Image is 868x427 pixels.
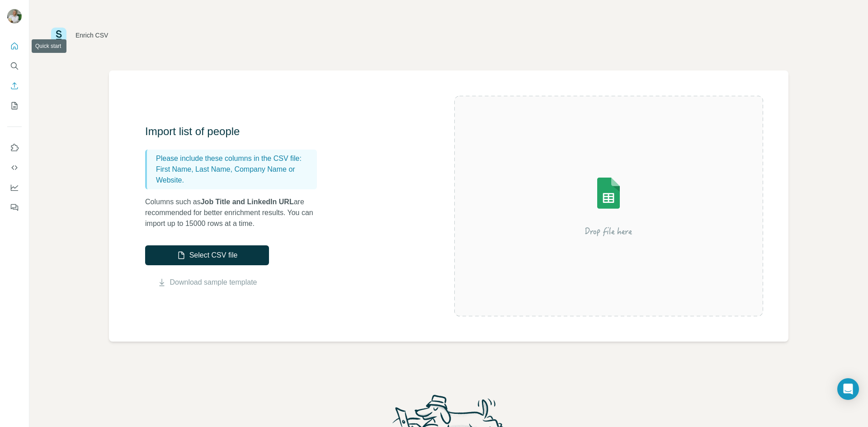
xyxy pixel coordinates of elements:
[145,197,326,229] p: Columns such as are recommended for better enrichment results. You can import up to 15000 rows at...
[75,31,108,40] div: Enrich CSV
[527,152,690,260] img: Surfe Illustration - Drop file here or select below
[7,38,22,54] button: Quick start
[145,124,326,139] h3: Import list of people
[7,140,22,156] button: Use Surfe on LinkedIn
[201,198,294,206] span: Job Title and LinkedIn URL
[156,153,313,164] p: Please include these columns in the CSV file:
[145,277,269,288] button: Download sample template
[7,98,22,114] button: My lists
[7,9,22,23] img: Avatar
[7,179,22,196] button: Dashboard
[7,160,22,176] button: Use Surfe API
[7,58,22,74] button: Search
[145,245,269,265] button: Select CSV file
[51,28,66,43] img: Surfe Logo
[170,277,257,288] a: Download sample template
[7,78,22,94] button: Enrich CSV
[837,378,859,400] div: Open Intercom Messenger
[156,164,313,186] p: First Name, Last Name, Company Name or Website.
[7,199,22,216] button: Feedback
